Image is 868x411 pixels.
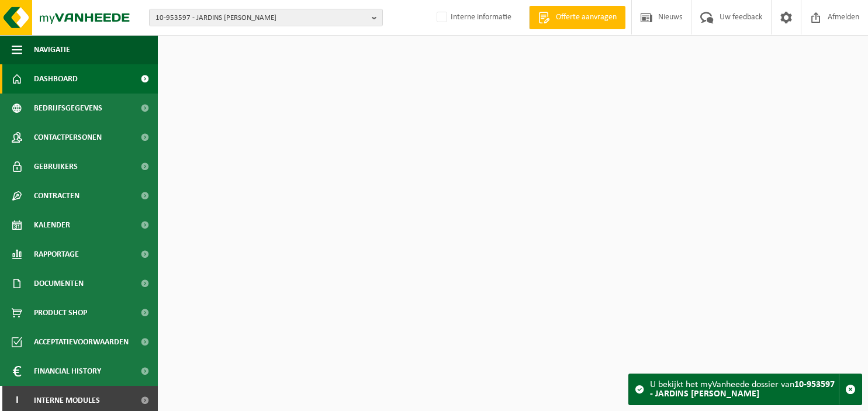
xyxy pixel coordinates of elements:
span: Contactpersonen [34,123,102,152]
span: Kalender [34,210,70,240]
button: 10-953597 - JARDINS [PERSON_NAME] [149,9,383,26]
span: Navigatie [34,35,70,64]
span: Bedrijfsgegevens [34,94,102,123]
span: Product Shop [34,298,87,327]
span: Dashboard [34,64,78,94]
span: Gebruikers [34,152,78,181]
span: Offerte aanvragen [553,12,620,23]
strong: 10-953597 - JARDINS [PERSON_NAME] [650,380,835,399]
a: Offerte aanvragen [529,6,625,29]
span: Acceptatievoorwaarden [34,327,129,357]
label: Interne informatie [434,9,511,26]
span: Documenten [34,269,84,298]
span: Rapportage [34,240,79,269]
span: Financial History [34,357,101,386]
span: Contracten [34,181,79,210]
span: 10-953597 - JARDINS [PERSON_NAME] [155,9,367,27]
div: U bekijkt het myVanheede dossier van [650,374,839,405]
